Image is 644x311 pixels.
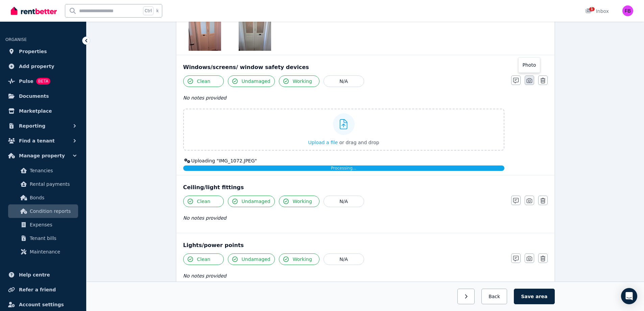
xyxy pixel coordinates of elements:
[30,194,75,202] span: Bonds
[242,198,270,205] span: Undamaged
[5,45,81,58] a: Properties
[19,286,56,294] span: Refer a friend
[36,78,50,85] span: BETA
[19,152,65,160] span: Manage property
[589,7,595,11] span: 1
[324,253,364,265] button: N/A
[622,5,633,16] img: Freya Bramwell
[19,137,55,145] span: Find a tenant
[11,6,57,16] img: RentBetter
[242,256,270,263] span: Undamaged
[331,166,357,171] span: Processing...
[8,218,78,231] a: Expenses
[183,273,226,279] span: No notes provided
[279,75,319,87] button: Working
[339,140,379,145] span: or drag and drop
[481,289,507,304] button: Back
[8,231,78,245] a: Tenant bills
[19,107,52,115] span: Marketplace
[143,6,153,15] span: Ctrl
[5,268,81,282] a: Help centre
[197,78,211,85] span: Clean
[239,7,271,51] img: IMG_1081.JPEG
[30,234,75,242] span: Tenant bills
[183,95,226,101] span: No notes provided
[293,198,312,205] span: Working
[183,215,226,221] span: No notes provided
[242,78,270,85] span: Undamaged
[19,271,50,279] span: Help centre
[30,207,75,215] span: Condition reports
[5,134,81,148] button: Find a tenant
[5,104,81,118] a: Marketplace
[197,256,211,263] span: Clean
[324,75,364,87] button: N/A
[293,78,312,85] span: Working
[8,164,78,177] a: Tenancies
[183,253,224,265] button: Clean
[518,57,541,73] div: Photo
[5,37,27,42] span: ORGANISE
[5,74,81,88] a: PulseBETA
[19,47,47,55] span: Properties
[156,8,159,14] span: k
[514,289,554,304] button: Save area
[228,196,275,207] button: Undamaged
[183,183,548,192] div: Ceiling/light fittings
[5,283,81,296] a: Refer a friend
[228,75,275,87] button: Undamaged
[8,177,78,191] a: Rental payments
[189,7,221,51] img: IMG_1079.JPEG
[5,89,81,103] a: Documents
[8,204,78,218] a: Condition reports
[5,60,81,73] a: Add property
[19,77,33,85] span: Pulse
[30,248,75,256] span: Maintenance
[19,122,45,130] span: Reporting
[19,301,64,309] span: Account settings
[535,293,547,300] span: area
[293,256,312,263] span: Working
[183,157,504,164] div: Uploading " IMG_1072.JPEG "
[30,166,75,175] span: Tenancies
[30,221,75,229] span: Expenses
[183,241,548,249] div: Lights/power points
[183,196,224,207] button: Clean
[279,253,319,265] button: Working
[308,140,338,145] span: Upload a file
[324,196,364,207] button: N/A
[5,149,81,162] button: Manage property
[5,119,81,133] button: Reporting
[19,92,49,100] span: Documents
[8,191,78,204] a: Bonds
[279,196,319,207] button: Working
[8,245,78,259] a: Maintenance
[183,75,224,87] button: Clean
[585,8,609,15] div: Inbox
[197,198,211,205] span: Clean
[228,253,275,265] button: Undamaged
[19,62,54,70] span: Add property
[183,63,548,71] div: Windows/screens/ window safety devices
[30,180,75,188] span: Rental payments
[621,288,637,304] div: Open Intercom Messenger
[308,139,379,146] button: Upload a file or drag and drop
